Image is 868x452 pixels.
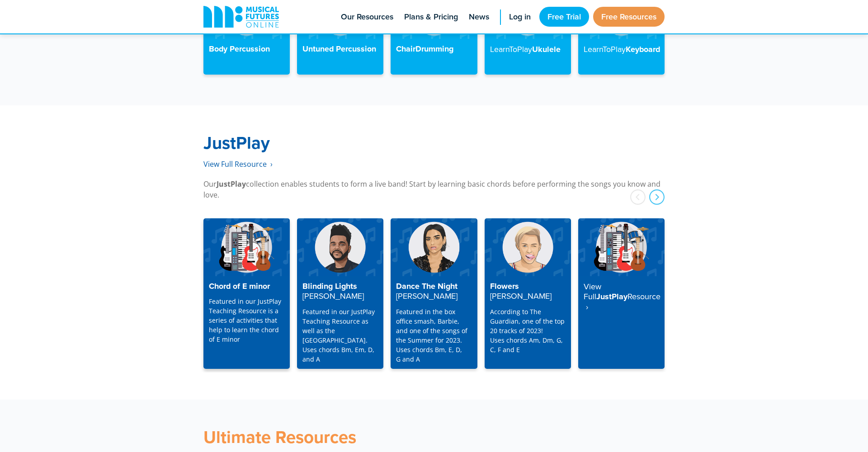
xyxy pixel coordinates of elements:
[391,218,477,368] a: Dance The Night[PERSON_NAME] Featured in the box office smash, Barbie, and one of the songs of th...
[203,218,290,368] a: Chord of E minor Featured in our JustPlay Teaching Resource is a series of activities that help t...
[302,282,378,301] h4: Blinding Lights
[490,43,532,55] strong: LearnToPlay
[593,7,665,27] a: Free Resources
[302,307,378,364] p: Featured in our JustPlay Teaching Resource as well as the [GEOGRAPHIC_DATA]. Uses chords Bm, Em, ...
[649,189,665,205] div: next
[209,282,284,292] h4: Chord of E minor
[302,44,378,54] h4: Untuned Percussion
[578,218,665,368] a: View FullJustPlayResource ‎ ›
[485,218,571,368] a: Flowers[PERSON_NAME] According to The Guardian, one of the top 20 tracks of 2023!Uses chords Am, ...
[217,179,246,189] strong: JustPlay
[209,297,284,344] p: Featured in our JustPlay Teaching Resource is a series of activities that help to learn the chord...
[584,281,601,302] strong: View Full
[341,11,393,23] span: Our Resources
[203,159,273,169] a: View Full Resource‎‏‏‎ ‎ ›
[396,44,472,54] h4: ChairDrumming
[297,218,383,368] a: Blinding Lights[PERSON_NAME] Featured in our JustPlay Teaching Resource as well as the [GEOGRAPHI...
[490,44,566,55] h4: Ukulele
[539,7,589,27] a: Free Trial
[490,282,566,301] h4: Flowers
[509,11,531,23] span: Log in
[396,282,472,301] h4: Dance The Night
[396,290,458,301] strong: [PERSON_NAME]
[209,44,284,54] h4: Body Percussion
[584,44,659,55] h4: Keyboard
[302,290,364,301] strong: [PERSON_NAME]
[490,307,566,354] p: According to The Guardian, one of the top 20 tracks of 2023! Uses chords Am, Dm, G, C, F and E
[396,307,472,364] p: Featured in the box office smash, Barbie, and one of the songs of the Summer for 2023. Uses chord...
[203,130,270,155] strong: JustPlay
[469,11,489,23] span: News
[203,424,356,449] strong: Ultimate Resources
[584,291,660,312] strong: Resource ‎ ›
[203,179,665,200] p: Our collection enables students to form a live band! Start by learning basic chords before perfor...
[584,282,659,312] h4: JustPlay
[584,43,626,55] strong: LearnToPlay
[404,11,458,23] span: Plans & Pricing
[630,189,646,205] div: prev
[490,290,552,301] strong: [PERSON_NAME]
[203,159,273,169] span: View Full Resource‎‏‏‎ ‎ ›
